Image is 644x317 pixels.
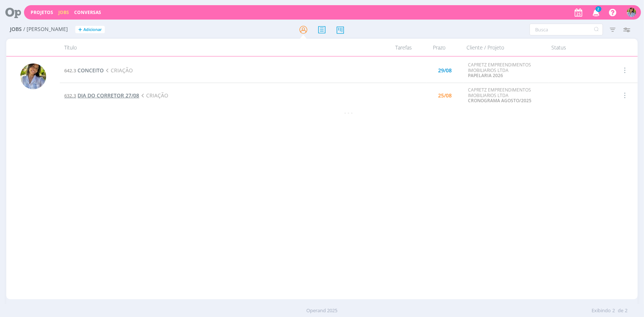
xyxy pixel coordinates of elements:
[468,62,544,78] div: CAPRETZ EMPREENDIMENTOS IMOBILIARIOS LTDA
[83,27,102,32] span: Adicionar
[530,24,603,35] input: Busca
[438,93,452,98] div: 25/08
[612,307,615,314] span: 2
[462,39,547,56] div: Cliente / Projeto
[75,26,105,34] button: +Adicionar
[78,26,82,34] span: +
[139,92,168,99] span: CRIAÇÃO
[547,39,610,56] div: Status
[104,67,132,74] span: CRIAÇÃO
[28,10,55,15] button: Projetos
[438,68,452,73] div: 29/08
[592,307,611,314] span: Exibindo
[625,307,627,314] span: 2
[618,307,623,314] span: de
[78,92,139,99] span: DIA DO CORRETOR 27/08
[60,108,637,116] div: - - -
[468,87,544,103] div: CAPRETZ EMPREENDIMENTOS IMOBILIARIOS LTDA
[72,10,103,15] button: Conversas
[64,92,139,99] a: 632.3DIA DO CORRETOR 27/08
[627,6,637,19] button: A
[417,39,462,56] div: Prazo
[372,39,417,56] div: Tarefas
[60,39,372,56] div: Título
[627,8,636,17] img: A
[31,9,53,15] a: Projetos
[56,10,71,15] button: Jobs
[596,6,602,12] span: 2
[23,26,68,32] span: / [PERSON_NAME]
[64,67,104,74] a: 642.3CONCEITO
[10,26,22,32] span: Jobs
[64,92,76,99] span: 632.3
[468,97,531,104] a: CRONOGRAMA AGOSTO/2025
[468,72,503,79] a: PAPELARIA 2026
[78,67,104,74] span: CONCEITO
[20,63,46,89] img: A
[588,6,603,19] button: 2
[58,9,69,15] a: Jobs
[74,9,101,15] a: Conversas
[64,67,76,74] span: 642.3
